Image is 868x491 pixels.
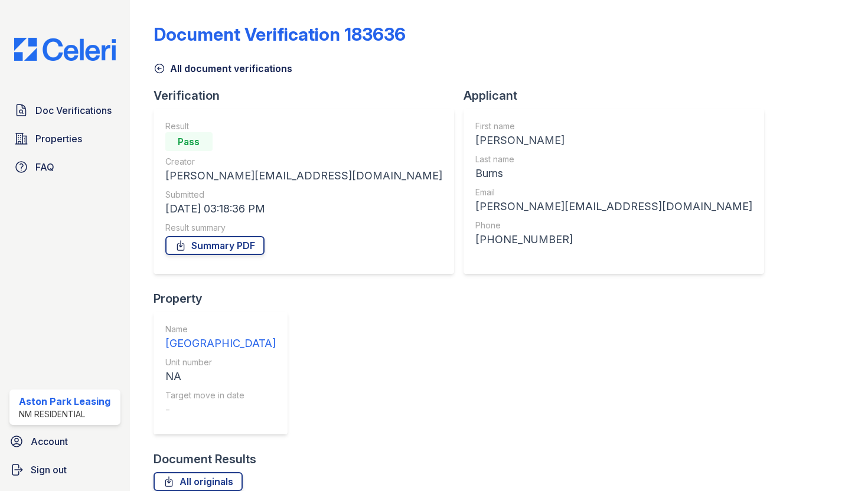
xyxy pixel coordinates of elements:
div: NA [165,368,276,385]
a: All originals [154,472,243,491]
a: Account [5,430,125,453]
span: Sign out [31,463,67,477]
div: Applicant [464,87,774,104]
span: Account [31,434,68,449]
div: - [165,401,276,418]
span: Doc Verifications [35,103,112,117]
div: Target move in date [165,389,276,401]
a: Doc Verifications [9,99,120,122]
div: Email [475,186,752,198]
div: First name [475,120,752,132]
div: [PERSON_NAME][EMAIL_ADDRESS][DOMAIN_NAME] [165,168,442,184]
div: [DATE] 03:18:36 PM [165,201,442,217]
a: Properties [9,127,120,150]
a: FAQ [9,155,120,179]
a: Name [GEOGRAPHIC_DATA] [165,323,276,352]
a: Sign out [5,458,125,482]
div: [PERSON_NAME][EMAIL_ADDRESS][DOMAIN_NAME] [475,198,752,215]
div: Submitted [165,189,442,201]
div: NM Residential [19,408,110,420]
div: Verification [154,87,464,104]
div: Aston Park Leasing [19,394,110,408]
div: Property [154,290,297,307]
div: [PHONE_NUMBER] [475,231,752,248]
div: Last name [475,153,752,165]
a: All document verifications [154,61,292,76]
div: Document Verification 183636 [154,24,406,45]
a: Summary PDF [165,236,265,255]
div: Burns [475,165,752,182]
div: [GEOGRAPHIC_DATA] [165,335,276,352]
div: Result summary [165,222,442,234]
div: Name [165,323,276,335]
div: Creator [165,156,442,168]
img: CE_Logo_Blue-a8612792a0a2168367f1c8372b55b34899dd931a85d93a1a3d3e32e68fde9ad4.png [5,38,125,61]
div: [PERSON_NAME] [475,132,752,149]
div: Pass [165,132,213,151]
div: Phone [475,220,752,231]
div: Document Results [154,451,256,467]
div: Unit number [165,356,276,368]
span: FAQ [35,160,54,174]
span: Properties [35,132,82,146]
div: Result [165,120,442,132]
